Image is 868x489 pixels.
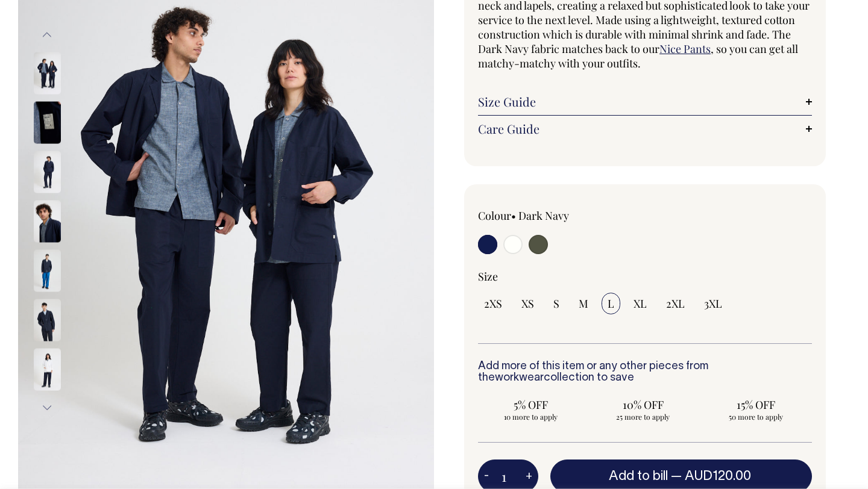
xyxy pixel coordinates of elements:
a: Size Guide [478,95,812,109]
input: 3XL [698,293,728,314]
a: Nice Pants [659,42,711,56]
img: dark-navy [34,151,61,193]
span: , so you can get all matchy-matchy with your outfits. [478,42,798,70]
button: - [478,464,495,488]
img: dark-navy [34,101,61,143]
span: — [671,470,754,482]
span: 10% OFF [597,397,690,412]
input: S [547,293,565,314]
button: + [520,464,538,488]
input: XS [515,293,540,314]
h6: Add more of this item or any other pieces from the collection to save [478,361,812,385]
input: XL [627,293,653,314]
input: 2XS [478,293,508,314]
input: L [602,293,620,314]
input: 10% OFF 25 more to apply [591,394,696,425]
span: • [511,208,516,223]
span: S [553,296,559,311]
span: Add to bill [609,470,668,482]
span: 10 more to apply [484,412,577,422]
img: off-white [34,348,61,390]
span: M [579,296,588,311]
span: XS [521,296,534,311]
img: dark-navy [34,52,61,94]
a: workwear [495,373,544,383]
span: 25 more to apply [597,412,690,422]
div: Colour [478,208,612,223]
span: 2XL [666,296,685,311]
input: M [573,293,594,314]
label: Dark Navy [518,208,569,223]
img: dark-navy [34,299,61,341]
span: 5% OFF [484,397,577,412]
button: Previous [38,22,56,49]
a: Care Guide [478,122,812,136]
img: dark-navy [34,249,61,291]
span: L [608,296,614,311]
span: 15% OFF [709,397,802,412]
span: 2XS [484,296,502,311]
span: XL [634,296,647,311]
img: dark-navy [34,200,61,242]
span: 50 more to apply [709,412,802,422]
button: Next [38,394,56,421]
input: 2XL [660,293,691,314]
span: 3XL [704,296,722,311]
input: 15% OFF 50 more to apply [703,394,808,425]
span: AUD120.00 [685,470,751,482]
input: 5% OFF 10 more to apply [478,394,583,425]
div: Size [478,269,812,284]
